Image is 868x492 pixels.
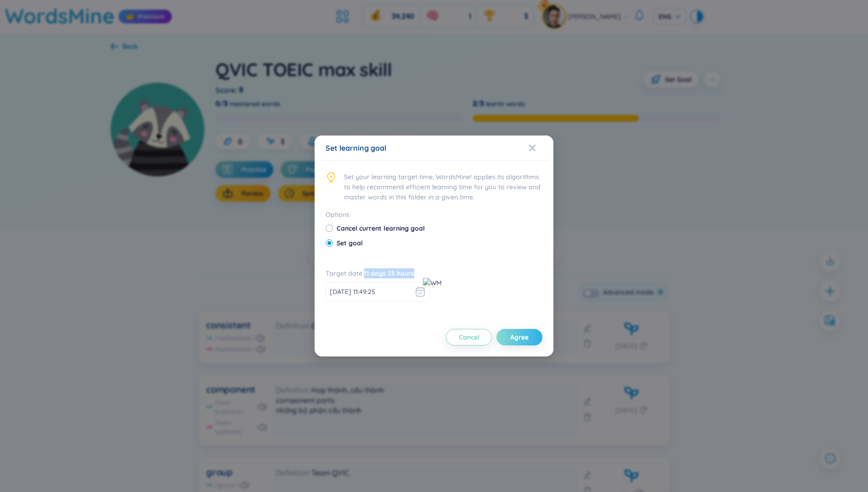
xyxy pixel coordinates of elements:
[26,15,45,22] div: v 4.0.25
[333,238,366,248] span: Set goal
[344,172,542,202] span: Set your learning target time, WordsMine! applies its algorithms to help recommend efficient lear...
[35,54,82,60] div: Domain Overview
[24,24,101,31] div: Domain: [DOMAIN_NAME]
[15,24,22,31] img: website_grey.svg
[510,333,529,342] span: Agree
[326,209,349,220] label: Options
[529,136,553,160] button: Close
[330,287,413,297] input: 2025-08-31 11:49:25
[101,54,155,60] div: Keywords by Traffic
[496,329,542,345] button: Agree
[459,333,479,342] span: Cancel
[333,223,428,233] span: Cancel current learning goal
[364,269,414,277] b: 11 days 23 hours
[91,53,99,61] img: tab_keywords_by_traffic_grey.svg
[15,15,22,22] img: logo_orange.svg
[446,329,492,345] button: Cancel
[326,268,414,278] div: Target date
[326,143,542,153] div: Set learning goal
[25,53,32,61] img: tab_domain_overview_orange.svg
